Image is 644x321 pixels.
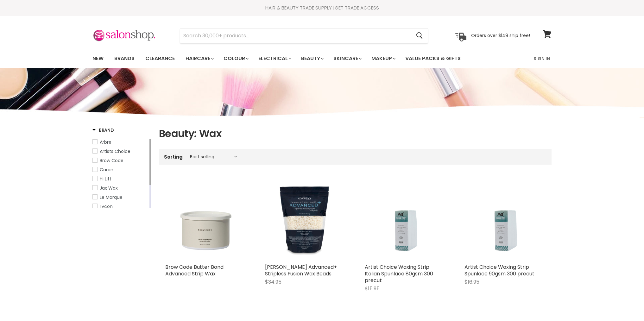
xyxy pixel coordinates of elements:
[219,52,252,65] a: Colour
[401,52,465,65] a: Value Packs & Gifts
[88,49,498,68] ul: Main menu
[141,52,180,65] a: Clearance
[180,28,411,43] input: Search
[329,52,365,65] a: Skincare
[92,194,148,201] a: Le Marque
[165,180,246,261] img: Brow Code Butter Bond Advanced Strip Wax
[92,139,148,146] a: Arbre
[365,180,445,261] a: Artist Choice Waxing Strip Italian Spunlace 80gsm 300 precut
[335,4,379,11] a: GET TRADE ACCESS
[92,203,148,210] a: Lycon
[100,167,113,173] span: Caron
[85,5,559,11] div: HAIR & BEAUTY TRADE SUPPLY |
[85,49,559,68] nav: Main
[464,263,534,277] a: Artist Choice Waxing Strip Spunlace 90gsm 300 precut
[100,194,123,200] span: Le Marque
[254,52,295,65] a: Electrical
[110,52,139,65] a: Brands
[181,52,218,65] a: Haircare
[378,180,432,261] img: Artist Choice Waxing Strip Italian Spunlace 80gsm 300 precut
[365,263,433,284] a: Artist Choice Waxing Strip Italian Spunlace 80gsm 300 precut
[92,127,114,133] h3: Brand
[411,28,428,43] button: Search
[92,166,148,173] a: Caron
[92,185,148,192] a: Jax Wax
[100,148,130,154] span: Artists Choice
[530,52,554,65] a: Sign In
[88,52,108,65] a: New
[100,157,123,164] span: Brow Code
[100,203,113,210] span: Lycon
[265,263,337,277] a: [PERSON_NAME] Advanced+ Stripless Fusion Wax Beads
[100,139,111,145] span: Arbre
[92,148,148,155] a: Artists Choice
[365,285,380,292] span: $15.95
[92,157,148,164] a: Brow Code
[471,33,530,38] p: Orders over $149 ship free!
[92,175,148,182] a: Hi Lift
[464,278,479,286] span: $16.95
[100,176,111,182] span: Hi Lift
[265,278,281,286] span: $34.95
[180,28,428,43] form: Product
[367,52,399,65] a: Makeup
[100,185,118,191] span: Jax Wax
[296,52,327,65] a: Beauty
[164,154,183,160] label: Sorting
[478,180,532,261] img: Artist Choice Waxing Strip Spunlace 90gsm 300 precut
[165,263,224,277] a: Brow Code Butter Bond Advanced Strip Wax
[265,180,346,261] img: Caron Advanced+ Stripless Fusion Wax Beads
[159,127,552,140] h1: Beauty: Wax
[464,180,545,261] a: Artist Choice Waxing Strip Spunlace 90gsm 300 precut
